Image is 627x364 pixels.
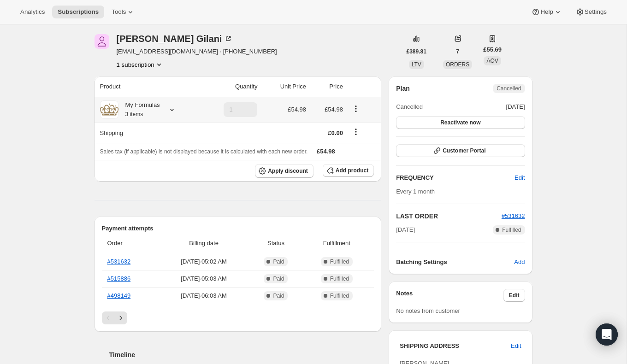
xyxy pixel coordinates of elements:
[118,100,160,119] div: My Formulas
[596,323,618,346] div: Open Intercom Messenger
[570,6,612,18] button: Settings
[15,6,50,18] button: Analytics
[505,339,526,353] button: Edit
[117,60,164,69] button: Product actions
[396,84,410,93] h2: Plan
[95,76,200,97] th: Product
[456,48,459,55] span: 7
[540,8,553,16] span: Help
[161,274,247,283] span: [DATE] · 05:03 AM
[161,257,247,266] span: [DATE] · 05:02 AM
[273,258,284,265] span: Paid
[200,76,260,97] th: Quantity
[95,34,109,49] span: Ali Gilani
[526,6,568,18] button: Help
[100,148,308,155] span: Sales tax (if applicable) is not displayed because it is calculated with each new order.
[117,34,233,43] div: [PERSON_NAME] Gilani
[273,292,284,299] span: Paid
[400,341,511,351] h3: SHIPPING ADDRESS
[161,239,247,248] span: Billing date
[252,239,299,248] span: Status
[305,239,369,248] span: Fulfillment
[396,225,415,235] span: [DATE]
[95,123,200,143] th: Shipping
[515,173,525,182] span: Edit
[509,292,520,299] span: Edit
[497,85,521,92] span: Cancelled
[412,61,421,68] span: LTV
[102,224,374,233] h2: Payment attempts
[106,6,141,18] button: Tools
[585,8,607,16] span: Settings
[20,8,45,16] span: Analytics
[396,307,460,314] span: No notes from customer
[503,289,525,302] button: Edit
[509,170,530,185] button: Edit
[309,76,346,97] th: Price
[396,144,525,157] button: Customer Portal
[407,48,426,55] span: £389.81
[330,292,349,299] span: Fulfilled
[125,111,143,117] small: 3 items
[328,129,343,136] span: £0.00
[401,45,432,58] button: £389.81
[443,147,485,154] span: Customer Portal
[502,226,521,234] span: Fulfilled
[273,275,284,282] span: Paid
[396,116,525,129] button: Reactivate now
[161,291,247,300] span: [DATE] · 06:03 AM
[396,258,514,267] h6: Batching Settings
[330,275,349,282] span: Fulfilled
[107,275,131,282] a: #515886
[511,341,521,351] span: Edit
[288,106,306,113] span: £54.98
[440,119,480,126] span: Reactivate now
[396,289,503,302] h3: Notes
[396,188,435,195] span: Every 1 month
[107,258,131,265] a: #531632
[483,45,502,54] span: £55.69
[514,258,525,267] span: Add
[102,311,374,324] nav: Pagination
[323,164,374,177] button: Add product
[58,8,99,16] span: Subscriptions
[325,106,343,113] span: £54.98
[450,45,465,58] button: 7
[349,127,363,137] button: Shipping actions
[349,104,363,114] button: Product actions
[506,102,525,112] span: [DATE]
[396,102,423,112] span: Cancelled
[260,76,309,97] th: Unit Price
[446,61,469,68] span: ORDERS
[396,211,502,221] h2: LAST ORDER
[255,164,313,178] button: Apply discount
[502,211,525,221] button: #531632
[330,258,349,265] span: Fulfilled
[396,173,515,182] h2: FREQUENCY
[509,255,530,270] button: Add
[114,311,127,324] button: Next
[102,233,158,253] th: Order
[502,212,525,219] a: #531632
[52,6,104,18] button: Subscriptions
[317,148,335,155] span: £54.98
[107,292,131,299] a: #498149
[268,167,308,175] span: Apply discount
[109,350,382,359] h2: Timeline
[486,58,498,64] span: AOV
[112,8,126,16] span: Tools
[117,47,277,56] span: [EMAIL_ADDRESS][DOMAIN_NAME] · [PHONE_NUMBER]
[336,167,368,174] span: Add product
